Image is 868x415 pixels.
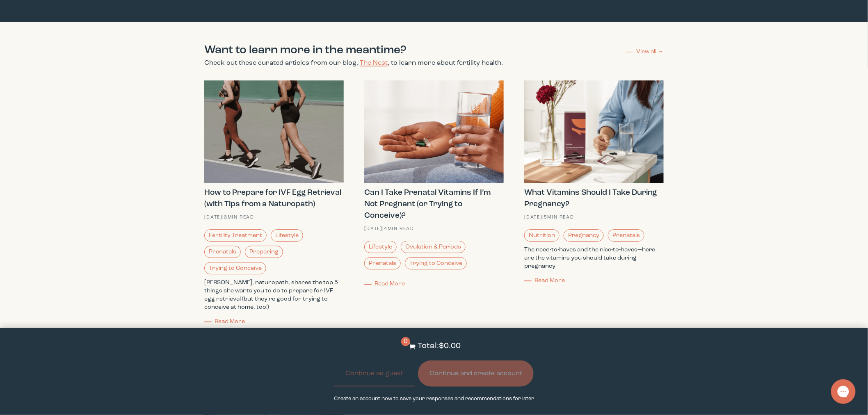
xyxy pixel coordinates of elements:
span: Read More [535,278,565,283]
p: [PERSON_NAME], naturopath, shares the top 5 things she wants you to do to prepare for IVF egg ret... [204,278,344,311]
h2: Want to learn more in the meantime? [204,42,503,59]
span: Read More [215,319,245,324]
p: Create an account now to save your responses and recommendations for later [334,395,534,403]
strong: What Vitamins Should I Take During Pregnancy? [524,189,657,208]
a: Prenatals [204,246,241,258]
p: Check out these curated articles from our blog, , to learn more about fertility health. [204,59,503,68]
a: Trying to Conceive [405,257,467,269]
strong: Can I Take Prenatal Vitamins If I’m Not Pregnant (or Trying to Conceive)? [364,189,491,220]
div: [DATE] | 3 min read [204,214,344,221]
a: The Nest [360,60,388,66]
button: Continue and create account [418,360,534,387]
a: Ovulation & Periods [401,241,466,253]
img: Can you take a prenatal even if you're not pregnant? [364,80,504,183]
p: Total: $0.00 [418,340,461,352]
a: Read More [364,281,405,287]
button: Continue as guest [334,360,415,387]
a: Lifestyle [271,229,303,242]
iframe: Gorgias live chat messenger [827,376,860,407]
div: [DATE] | 4 min read [364,226,504,233]
a: View all → [626,48,664,56]
span: 0 [401,337,410,346]
div: [DATE] | 5 min read [524,214,664,221]
strong: How to Prepare for IVF Egg Retrieval (with Tips from a Naturopath) [204,189,341,208]
span: Read More [375,281,405,287]
a: Nutrition [524,229,560,242]
a: Prenatals [364,257,401,269]
a: Read More [524,278,565,283]
a: Read More [204,319,245,324]
a: Fertility Treatment [204,229,267,242]
p: The need-to-haves and the nice-to-haves—here are the vitamins you should take during pregnancy [524,246,664,270]
a: Lifestyle [364,241,397,253]
img: How to prep for IVF with tips from an ND [204,80,344,183]
a: Preparing [245,246,283,258]
a: Trying to Conceive [204,262,266,274]
a: Pregnancy [564,229,604,242]
a: Prenatals [608,229,644,242]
